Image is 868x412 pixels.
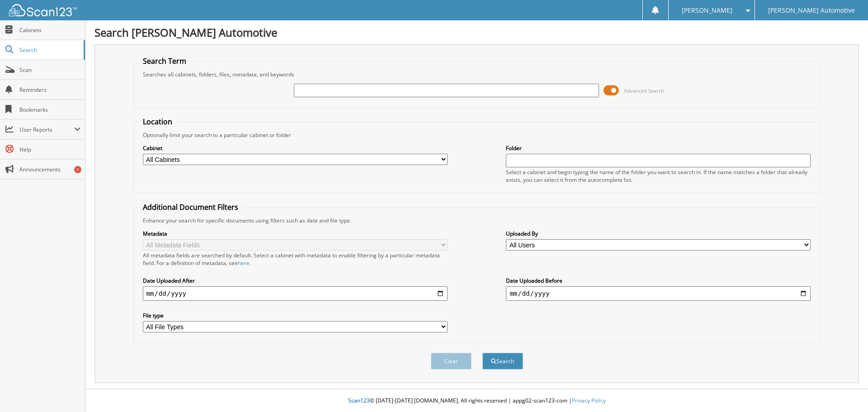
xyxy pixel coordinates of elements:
label: Date Uploaded After [143,277,448,284]
label: File type [143,312,448,319]
span: Help [19,146,80,153]
span: Search [19,46,79,54]
h1: Search [PERSON_NAME] Automotive [94,25,859,40]
span: Scan123 [348,397,370,404]
input: start [143,286,448,301]
legend: Location [138,117,177,127]
input: end [506,286,811,301]
div: Optionally limit your search to a particular cabinet or folder [138,131,816,139]
span: Cabinets [19,26,80,34]
div: All metadata fields are searched by default. Select a cabinet with metadata to enable filtering b... [143,251,448,267]
img: scan123-logo-white.svg [9,4,77,16]
button: Clear [431,353,472,369]
label: Date Uploaded Before [506,277,811,284]
span: Announcements [19,166,80,173]
a: Privacy Policy [572,397,606,404]
div: Searches all cabinets, folders, files, metadata, and keywords [138,71,816,78]
label: Uploaded By [506,230,811,237]
label: Folder [506,144,811,152]
label: Metadata [143,230,448,237]
label: Cabinet [143,144,448,152]
button: Search [482,353,523,369]
legend: Search Term [138,56,191,66]
span: [PERSON_NAME] Automotive [768,8,855,13]
span: [PERSON_NAME] [682,8,732,13]
div: Select a cabinet and begin typing the name of the folder you want to search in. If the name match... [506,168,811,184]
span: Reminders [19,86,80,94]
span: Bookmarks [19,106,80,114]
div: © [DATE]-[DATE] [DOMAIN_NAME]. All rights reserved | appg02-scan123-com | [85,390,868,412]
a: here [238,259,250,267]
span: Advanced Search [624,87,664,94]
span: User Reports [19,126,74,133]
span: Scan [19,66,80,74]
legend: Additional Document Filters [138,202,243,212]
div: 1 [74,166,81,173]
div: Enhance your search for specific documents using filters such as date and file type. [138,217,816,224]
